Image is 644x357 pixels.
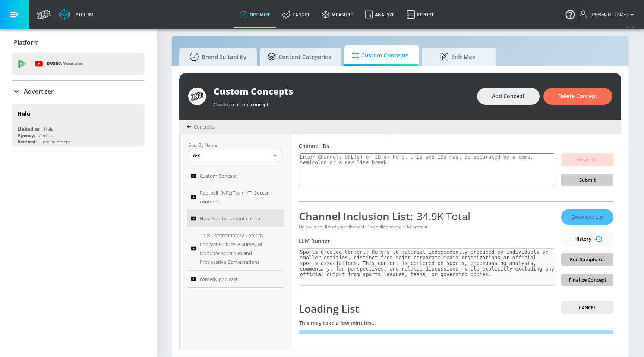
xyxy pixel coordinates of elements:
[12,104,145,147] div: HuluLinked as:HuluAgency:ZenithVertical:Entertainment
[187,123,215,130] div: Concepts
[299,142,613,149] div: Channel IDs
[200,275,238,284] span: comedy pod cast
[63,60,83,67] p: Youtube
[316,1,359,28] a: measure
[44,126,54,132] div: Hulu
[401,1,440,28] a: Report
[72,11,94,18] div: Atrium
[352,47,408,64] span: Custom Concepts
[12,81,145,102] div: Advertiser
[299,319,613,326] div: This may take a few minutes...
[429,48,486,66] span: Zefr Max
[200,231,270,266] span: Title: Contemporary Comedy Podcast Culture: A Survey of Iconic Personalities and Provocative Conv...
[299,209,555,223] div: Channel Inclusion List:
[567,155,607,164] span: Clear IDs
[24,87,54,95] p: Advertiser
[580,10,637,19] button: [PERSON_NAME]
[561,301,613,314] button: Cancel
[187,227,284,271] a: Title: Contemporary Comedy Podcast Culture: A Survey of Iconic Personalities and Provocative Conv...
[47,60,83,68] p: DV360:
[18,132,35,139] div: Agency:
[560,4,581,25] button: Open Resource Center
[558,92,597,101] span: Delete Concept
[200,214,262,223] span: Hulu Sports content creator
[299,301,359,316] span: Loading List
[187,271,284,288] a: comedy pod cast
[194,123,215,130] span: Concepts
[543,88,612,105] button: Delete Concept
[200,188,270,206] span: Football -(NFL(Team YT)-Soccer content)
[18,126,40,132] div: Linked as:
[39,132,52,139] div: Zenith
[12,32,145,53] div: Platform
[413,209,470,223] span: 34.9K Total
[299,224,555,230] div: Below is the list of your channel IDs applied to the LLM prompt.
[277,1,316,28] a: Target
[492,92,525,101] span: Add Concept
[14,38,39,47] p: Platform
[189,149,282,161] div: A-Z
[187,210,284,227] a: Hulu Sports content creator
[234,1,277,28] a: optimize
[267,48,331,66] span: Content Categories
[187,48,246,66] span: Brand Suitability
[561,153,613,166] button: Clear IDs
[18,139,37,145] div: Vertical:
[40,139,70,145] div: Entertainment
[12,53,145,75] div: DV360: Youtube
[187,184,284,210] a: Football -(NFL(Team YT)-Soccer content)
[299,237,555,244] div: LLM Runner
[588,12,628,17] span: login as: justin.nim@zefr.com
[626,25,637,29] span: v 4.24.0
[299,248,555,286] textarea: Sports Created Content: Refers to material independently produced by individuals or smaller entit...
[187,167,284,184] a: Custom Concept
[59,9,94,20] a: Atrium
[189,141,282,149] p: Sort By Name
[18,110,30,117] div: Hulu
[477,88,540,105] button: Add Concept
[567,304,607,312] span: Cancel
[214,85,470,97] div: Custom Concepts
[214,97,470,108] div: Create a custom concept
[359,1,401,28] a: Analyze
[200,171,237,180] span: Custom Concept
